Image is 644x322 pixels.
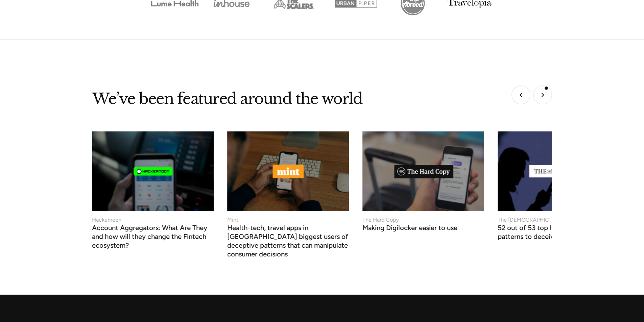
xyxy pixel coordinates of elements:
div: Hackernoon [92,216,122,224]
h3: 52 out of 53 top Indian apps use dark patterns to deceive users [498,225,619,241]
div: Go to last slide [511,85,530,104]
a: HackernoonAccount Aggregators: What Are They and how will they change the Fintech ecosystem? [92,131,214,248]
h3: Health-tech, travel apps in [GEOGRAPHIC_DATA] biggest users of deceptive patterns that can manipu... [227,225,349,258]
div: Next slide [533,85,552,104]
div: The Hard Copy [362,216,399,224]
a: MintHealth-tech, travel apps in [GEOGRAPHIC_DATA] biggest users of deceptive patterns that can ma... [227,131,349,257]
div: Mint [227,216,238,224]
h3: Account Aggregators: What Are They and how will they change the Fintech ecosystem? [92,225,214,250]
div: The [DEMOGRAPHIC_DATA] [498,216,567,224]
h3: Making Digilocker easier to use [362,225,457,232]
